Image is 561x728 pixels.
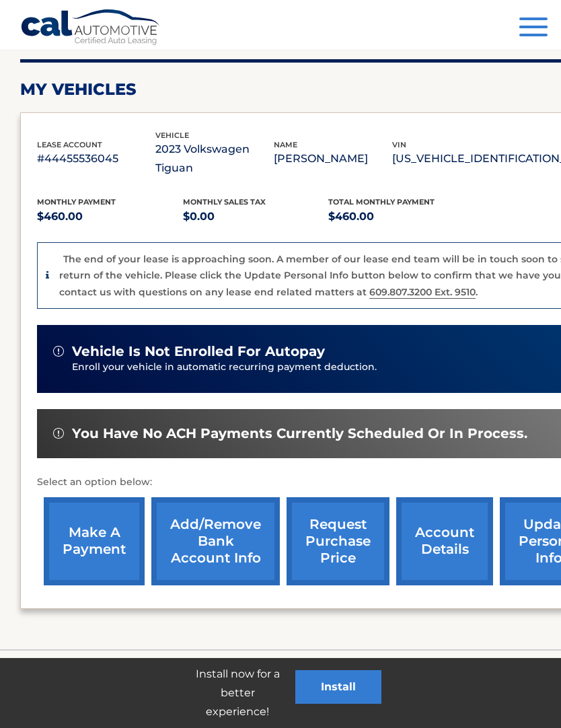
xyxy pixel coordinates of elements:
button: Menu [519,17,548,40]
span: Total Monthly Payment [328,197,435,207]
a: Add/Remove bank account info [151,497,280,585]
span: vin [392,140,406,149]
span: Monthly Payment [37,197,116,207]
span: Monthly sales Tax [183,197,266,207]
button: Install [295,670,381,704]
a: account details [396,497,493,585]
p: 2023 Volkswagen Tiguan [155,140,274,178]
span: vehicle is not enrolled for autopay [72,343,325,360]
p: $0.00 [183,207,329,226]
span: lease account [37,140,102,149]
h2: my vehicles [20,79,137,100]
img: alert-white.svg [53,428,64,439]
span: vehicle [155,131,189,140]
a: request purchase price [287,497,389,585]
p: #44455536045 [37,149,155,168]
p: $460.00 [328,207,474,226]
span: You have no ACH payments currently scheduled or in process. [72,425,527,442]
span: name [274,140,297,149]
a: make a payment [44,497,145,585]
p: Install now for a better experience! [180,665,295,721]
p: If you need assistance, please contact us at: or email us at [20,655,541,698]
img: alert-white.svg [53,346,64,357]
p: $460.00 [37,207,183,226]
p: [PERSON_NAME] [274,149,392,168]
a: Cal Automotive [20,9,161,48]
